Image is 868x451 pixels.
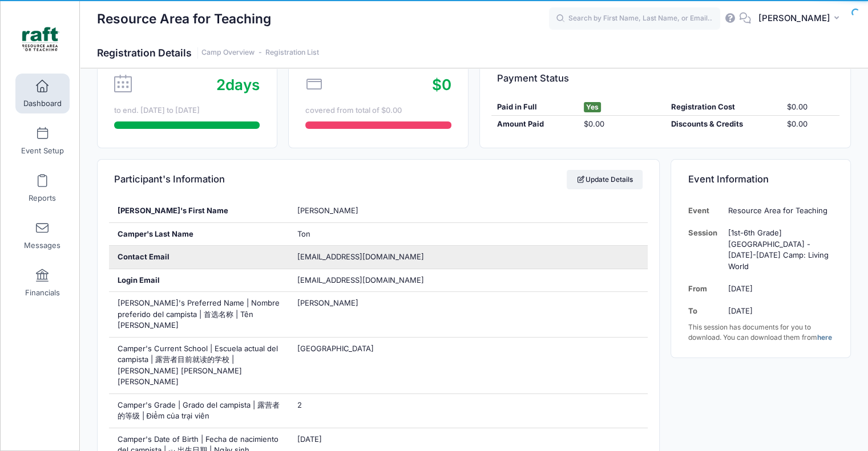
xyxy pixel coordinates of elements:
[265,48,319,57] a: Registration List
[665,119,781,130] div: Discounts & Credits
[1,12,80,66] a: Resource Area for Teaching
[665,101,781,113] div: Registration Cost
[297,252,423,261] span: [EMAIL_ADDRESS][DOMAIN_NAME]
[15,168,70,208] a: Reports
[29,193,56,203] span: Reports
[15,263,70,303] a: Financials
[688,278,723,300] td: From
[25,288,60,298] span: Financials
[24,241,60,250] span: Messages
[297,229,310,238] span: Ton
[19,18,62,60] img: Resource Area for Teaching
[216,74,260,96] div: days
[688,322,834,343] div: This session has documents for you to download. You can download them from
[305,105,451,116] div: covered from total of $0.00
[297,206,358,215] span: [PERSON_NAME]
[781,119,839,130] div: $0.00
[817,333,832,342] a: here
[297,400,301,409] span: 2
[97,6,271,32] h1: Resource Area for Teaching
[722,278,833,300] td: [DATE]
[432,76,451,94] span: $0
[567,170,643,189] a: Update Details
[688,164,769,196] h4: Event Information
[97,47,319,59] h1: Registration Details
[114,164,225,196] h4: Participant's Information
[758,12,830,25] span: [PERSON_NAME]
[109,200,289,222] div: [PERSON_NAME]'s First Name
[23,99,62,108] span: Dashboard
[722,222,833,278] td: [1st-6th Grade] [GEOGRAPHIC_DATA] - [DATE]-[DATE] Camp: Living World
[578,119,665,130] div: $0.00
[297,434,321,444] span: [DATE]
[109,269,289,292] div: Login Email
[297,298,358,307] span: [PERSON_NAME]
[21,146,64,156] span: Event Setup
[751,6,851,32] button: [PERSON_NAME]
[216,76,225,94] span: 2
[722,200,833,222] td: Resource Area for Teaching
[15,74,70,113] a: Dashboard
[497,62,569,95] h4: Payment Status
[15,121,70,161] a: Event Setup
[584,102,601,112] span: Yes
[15,216,70,255] a: Messages
[109,246,289,269] div: Contact Email
[109,338,289,393] div: Camper's Current School | Escuela actual del campista | 露营者目前就读的学校 | [PERSON_NAME] [PERSON_NAME] ...
[722,300,833,322] td: [DATE]
[491,101,578,113] div: Paid in Full
[491,119,578,130] div: Amount Paid
[201,48,255,57] a: Camp Overview
[109,394,289,428] div: Camper's Grade | Grado del campista | 露营者的等级 | Điểm của trại viên
[109,223,289,246] div: Camper's Last Name
[109,292,289,337] div: [PERSON_NAME]'s Preferred Name | Nombre preferido del campista | 首选名称 | Tên [PERSON_NAME]
[114,105,260,116] div: to end. [DATE] to [DATE]
[297,275,439,286] span: [EMAIL_ADDRESS][DOMAIN_NAME]
[549,7,720,30] input: Search by First Name, Last Name, or Email...
[688,300,723,322] td: To
[688,200,723,222] td: Event
[297,344,373,353] span: [GEOGRAPHIC_DATA]
[688,222,723,278] td: Session
[781,101,839,113] div: $0.00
